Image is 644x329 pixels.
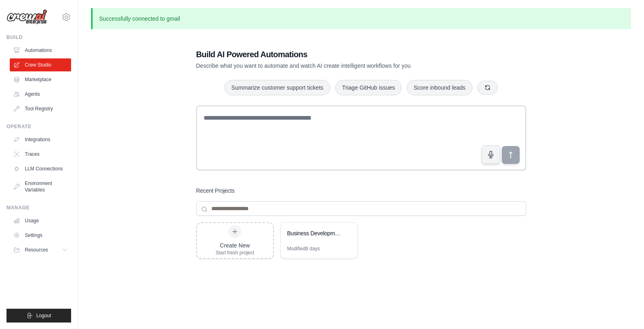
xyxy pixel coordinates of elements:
[10,88,71,101] a: Agents
[7,309,71,323] button: Logout
[10,102,71,115] a: Tool Registry
[407,80,473,95] button: Score inbound leads
[10,133,71,146] a: Integrations
[481,145,500,164] button: Click to speak your automation idea
[224,80,330,95] button: Summarize customer support tickets
[7,9,47,25] img: Logo
[10,177,71,196] a: Environment Variables
[287,229,343,237] div: Business Development Email Automation
[10,243,71,256] button: Resources
[91,8,631,29] p: Successfully connected to gmail
[7,34,71,41] div: Build
[196,187,235,195] h3: Recent Projects
[10,229,71,242] a: Settings
[10,214,71,227] a: Usage
[216,241,254,249] div: Create New
[603,290,644,329] iframe: Chat Widget
[196,49,469,60] h1: Build AI Powered Automations
[10,148,71,161] a: Traces
[36,312,51,319] span: Logout
[7,123,71,130] div: Operate
[10,73,71,86] a: Marketplace
[477,81,498,95] button: Get new suggestions
[335,80,402,95] button: Triage GitHub issues
[216,249,254,256] div: Start fresh project
[25,247,48,253] span: Resources
[10,162,71,175] a: LLM Connections
[10,44,71,57] a: Automations
[10,58,71,71] a: Crew Studio
[287,245,320,252] div: Modified 8 days
[7,204,71,211] div: Manage
[196,62,469,70] p: Describe what you want to automate and watch AI create intelligent workflows for you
